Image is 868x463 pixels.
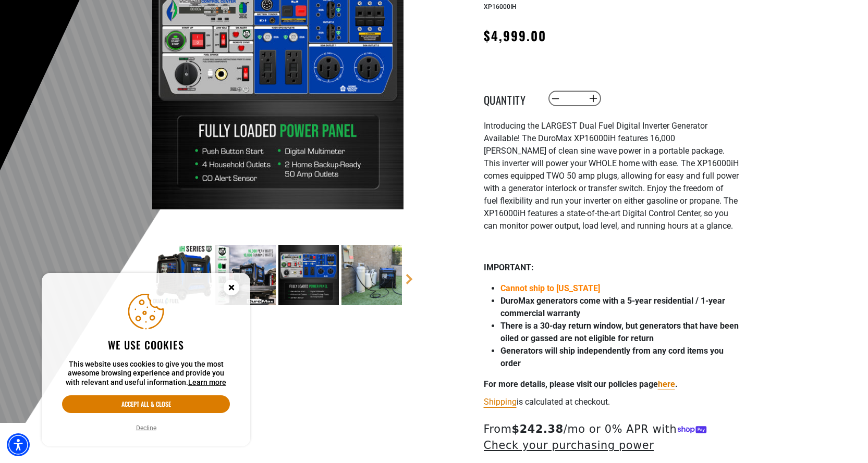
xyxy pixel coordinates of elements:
a: Shipping [484,397,517,407]
span: XP16000IH [484,3,517,10]
a: This website uses cookies to give you the most awesome browsing experience and provide you with r... [188,378,226,386]
h2: We use cookies [62,338,230,352]
strong: DuroMax generators come with a 5-year residential / 1-year commercial warranty [500,296,725,318]
div: is calculated at checkout. [484,395,739,409]
button: Decline [133,423,160,433]
p: This website uses cookies to give you the most awesome browsing experience and provide you with r... [62,360,230,387]
strong: There is a 30-day return window, but generators that have been oiled or gassed are not eligible f... [500,321,739,343]
button: Accept all & close [62,395,230,413]
span: Cannot ship to [US_STATE] [500,283,600,293]
strong: IMPORTANT: [484,262,534,272]
label: Quantity [484,92,536,105]
aside: Cookie Consent [42,273,250,447]
button: Close this option [213,273,250,305]
a: Next [404,274,414,284]
span: Introducing the LARGEST Dual Fuel Digital Inverter Generator Available! The DuroMax XP16000iH fea... [484,121,739,231]
span: $4,999.00 [484,26,547,45]
strong: Generators will ship independently from any cord items you order [500,346,724,368]
div: Accessibility Menu [7,433,30,456]
strong: For more details, please visit our policies page . [484,379,678,389]
a: For more details, please visit our policies page here [658,379,675,389]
